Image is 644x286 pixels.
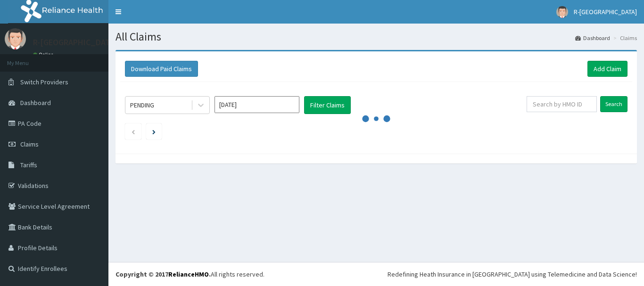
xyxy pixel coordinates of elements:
[33,38,118,47] p: R-[GEOGRAPHIC_DATA]
[130,100,154,110] div: PENDING
[108,262,644,286] footer: All rights reserved.
[125,61,198,77] button: Download Paid Claims
[33,51,56,58] a: Online
[575,34,610,42] a: Dashboard
[20,161,37,169] span: Tariffs
[304,96,351,114] button: Filter Claims
[587,61,627,77] a: Add Claim
[611,34,637,42] li: Claims
[116,270,211,278] strong: Copyright © 2017 .
[574,8,637,16] span: R-[GEOGRAPHIC_DATA]
[600,96,627,112] input: Search
[168,270,209,278] a: RelianceHMO
[362,105,390,133] svg: audio-loading
[131,127,135,136] a: Previous page
[215,96,299,113] input: Select Month and Year
[527,96,597,112] input: Search by HMO ID
[5,28,26,49] img: User Image
[152,127,156,136] a: Next page
[20,98,51,107] span: Dashboard
[116,31,637,43] h1: All Claims
[556,6,568,18] img: User Image
[20,78,68,86] span: Switch Providers
[20,140,39,148] span: Claims
[388,270,637,279] div: Redefining Heath Insurance in [GEOGRAPHIC_DATA] using Telemedicine and Data Science!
